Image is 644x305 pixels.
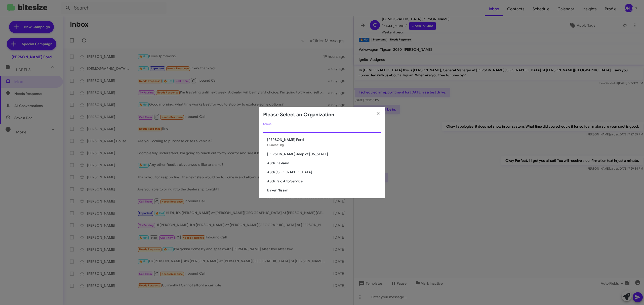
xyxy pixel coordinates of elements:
span: Audi Oakland [267,161,381,166]
span: [PERSON_NAME] CDJR [PERSON_NAME] [267,197,381,202]
h2: Please Select an Organization [263,111,334,119]
span: [PERSON_NAME] Jeep of [US_STATE] [267,151,381,157]
span: Audi [GEOGRAPHIC_DATA] [267,170,381,175]
span: Current Org [267,143,284,147]
span: [PERSON_NAME] Ford [267,137,381,142]
span: Audi Palo Alto Service [267,179,381,184]
span: Baker Nissan [267,188,381,193]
